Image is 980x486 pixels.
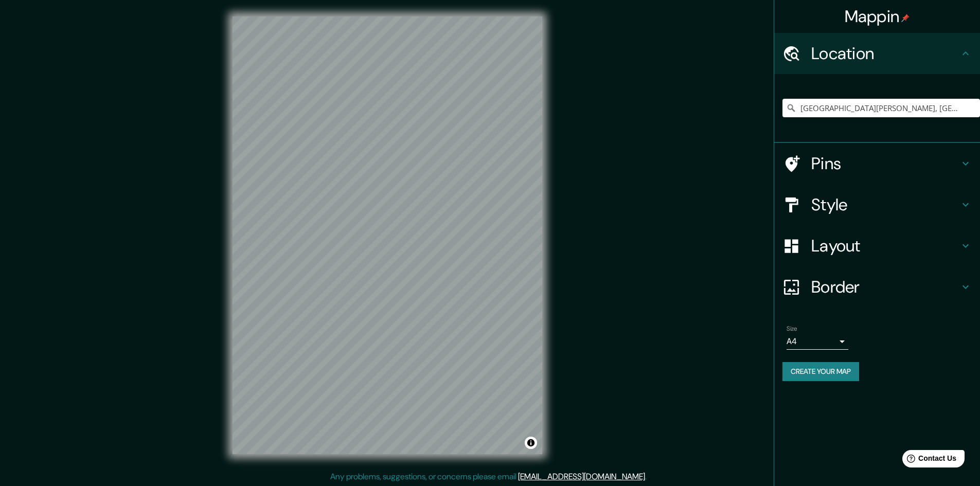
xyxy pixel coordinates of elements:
p: Any problems, suggestions, or concerns please email . [330,471,647,483]
div: Pins [774,143,980,184]
a: [EMAIL_ADDRESS][DOMAIN_NAME] [518,471,645,482]
h4: Layout [811,236,959,256]
div: Border [774,266,980,308]
button: Create your map [782,362,859,381]
div: . [648,471,650,483]
h4: Border [811,277,959,297]
input: Pick your city or area [782,99,980,117]
h4: Location [811,43,959,64]
div: Layout [774,225,980,266]
canvas: Map [233,16,542,454]
label: Size [787,325,797,333]
div: A4 [787,333,848,350]
div: Location [774,33,980,74]
button: Toggle attribution [525,437,537,449]
img: pin-icon.png [901,14,910,22]
iframe: Help widget launcher [888,446,969,475]
h4: Pins [811,153,959,174]
div: Style [774,184,980,225]
h4: Style [811,194,959,215]
div: . [647,471,648,483]
h4: Mappin [845,6,910,27]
